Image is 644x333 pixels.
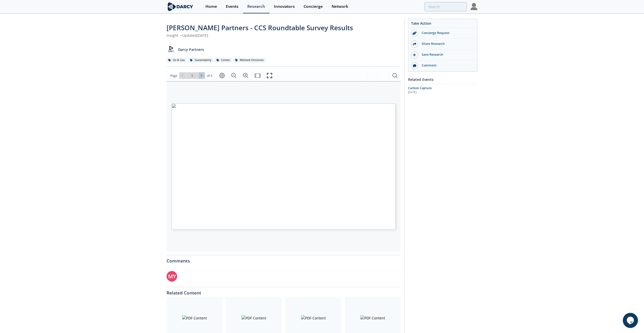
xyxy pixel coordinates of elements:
div: Oil & Gas [167,58,186,62]
div: Concierge [304,5,323,9]
div: Network [332,5,348,9]
div: Sustainability [188,58,213,62]
div: Carbon [215,58,232,62]
div: Comment [418,63,475,68]
div: Home [205,5,217,9]
div: Events [226,5,238,9]
div: Insight Updated [DATE] [167,33,401,38]
span: Carbon Capture [408,86,432,90]
div: Save Research [418,52,475,57]
span: • [179,33,182,38]
p: Darcy Partners [178,47,204,52]
span: [PERSON_NAME] Partners - CCS Roundtable Survey Results [167,23,353,32]
div: Related Events [408,75,477,84]
div: Concierge Request [418,31,475,35]
div: Share Research [418,42,475,46]
div: MY [167,271,177,282]
iframe: chat widget [623,313,639,328]
div: Take Action [408,21,477,28]
div: Comments [167,255,401,263]
div: Research [247,5,265,9]
input: Advanced Search [424,2,467,11]
img: Profile [470,3,477,10]
div: Methane Emissions [233,58,265,62]
div: Related Content [167,287,401,295]
div: [DATE] [408,90,453,94]
img: logo-wide.svg [167,2,194,11]
a: Carbon Capture [DATE] [408,86,477,94]
div: Innovators [274,5,295,9]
